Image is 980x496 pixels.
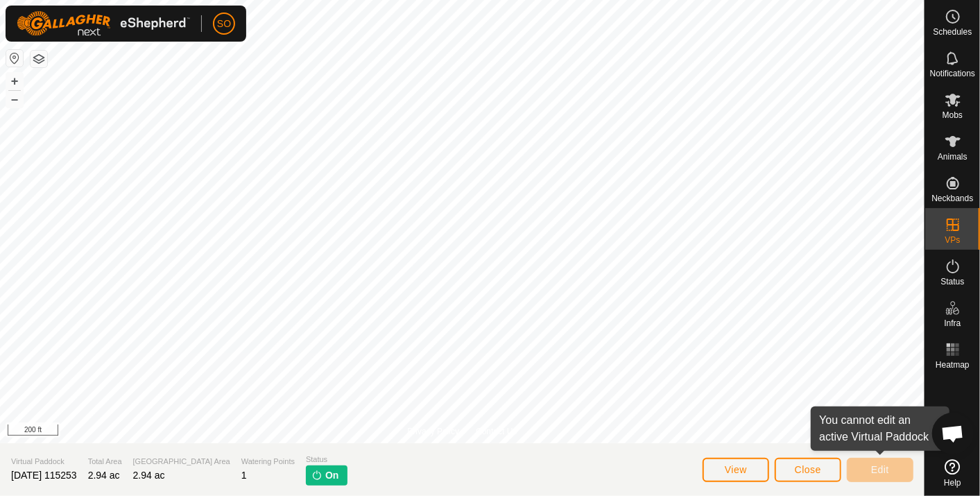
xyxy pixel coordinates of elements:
[909,423,912,435] span: i
[775,458,841,482] button: Close
[88,470,120,481] span: 2.94 ac
[930,69,975,78] span: Notifications
[407,425,459,438] a: Privacy Policy
[476,425,517,438] a: Contact Us
[133,456,230,468] span: [GEOGRAPHIC_DATA] Area
[241,456,295,468] span: Watering Points
[925,454,980,493] a: Help
[6,50,23,67] button: Reset Map
[847,458,913,482] button: Edit
[17,11,190,36] img: Gallagher Logo
[936,361,970,369] span: Heatmap
[871,464,889,475] span: Edit
[6,73,23,89] button: +
[88,456,122,468] span: Total Area
[938,153,968,161] span: Animals
[903,422,918,437] button: i
[311,470,323,481] img: turn-on
[944,479,961,487] span: Help
[217,17,231,31] span: SO
[703,458,769,482] button: View
[325,468,338,483] span: On
[933,28,972,36] span: Schedules
[11,456,77,468] span: Virtual Paddock
[133,470,165,481] span: 2.94 ac
[241,470,247,481] span: 1
[6,91,23,108] button: –
[31,51,47,67] button: Map Layers
[940,277,964,286] span: Status
[931,194,973,203] span: Neckbands
[944,319,961,327] span: Infra
[932,413,974,454] div: Open chat
[943,111,963,119] span: Mobs
[945,236,960,244] span: VPs
[725,464,747,475] span: View
[306,454,347,465] span: Status
[11,470,77,481] span: [DATE] 115253
[795,464,821,475] span: Close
